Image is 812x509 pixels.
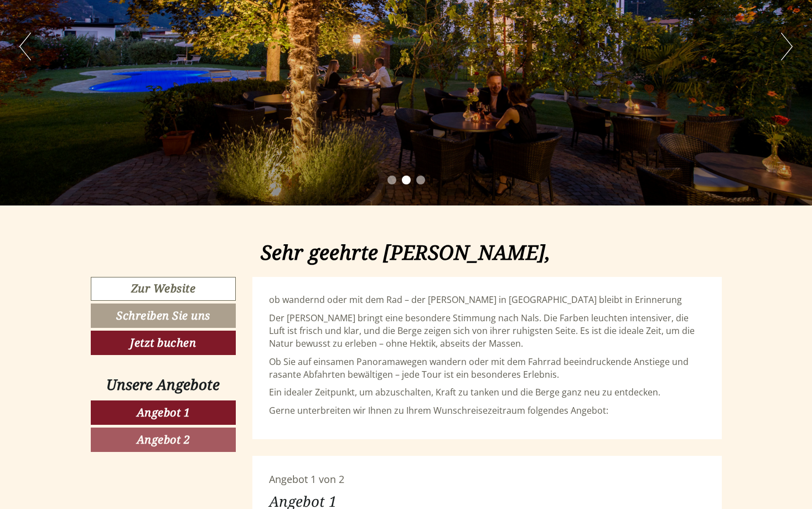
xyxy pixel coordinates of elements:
[261,241,550,264] h1: Sehr geehrte [PERSON_NAME],
[269,312,705,350] p: Der [PERSON_NAME] bringt eine besondere Stimmung nach Nals. Die Farben leuchten intensiver, die L...
[19,33,31,60] button: Previous
[363,287,436,311] button: Senden
[269,404,705,417] p: Gerne unterbreiten wir Ihnen zu Ihrem Wunschreisezeitraum folgendes Angebot:
[91,374,236,395] div: Unsere Angebote
[269,356,705,381] p: Ob Sie auf einsamen Panoramawegen wandern oder mit dem Fahrrad beeindruckende Anstiege und rasant...
[137,432,190,447] span: Angebot 2
[269,294,705,306] p: ob wandernd oder mit dem Rad – der [PERSON_NAME] in [GEOGRAPHIC_DATA] bleibt in Erinnerung
[91,277,236,301] a: Zur Website
[17,32,185,41] div: Pension Sandhofer
[198,8,239,27] div: [DATE]
[269,472,344,486] span: Angebot 1 von 2
[91,304,236,328] a: Schreiben Sie uns
[8,30,190,64] div: Guten Tag, wie können wir Ihnen helfen?
[91,331,236,355] a: Jetzt buchen
[269,386,705,399] p: Ein idealer Zeitpunkt, um abzuschalten, Kraft zu tanken und die Berge ganz neu zu entdecken.
[137,405,190,420] span: Angebot 1
[17,54,185,61] small: 19:27
[781,33,793,60] button: Next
